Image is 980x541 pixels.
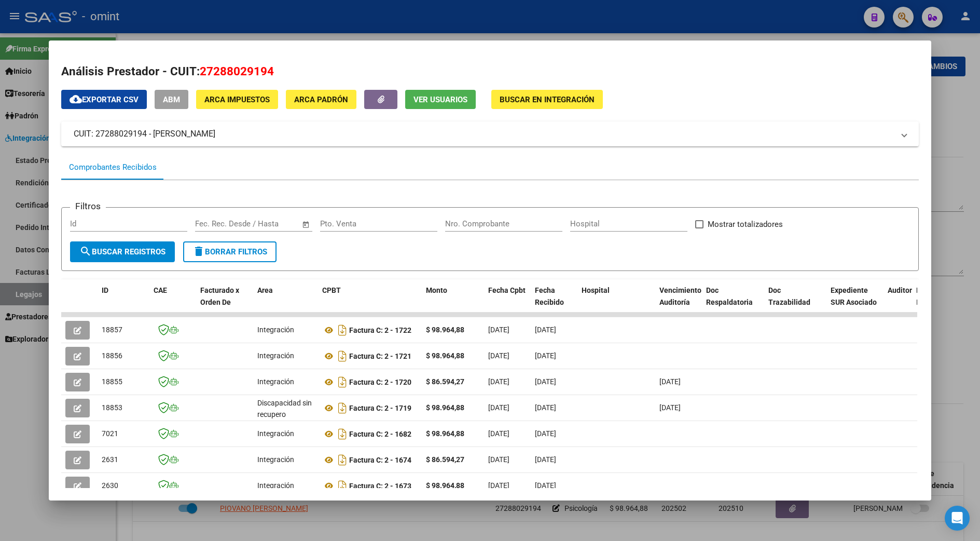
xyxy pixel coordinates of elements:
[488,455,509,464] span: [DATE]
[426,481,464,490] strong: $ 98.964,88
[488,429,509,438] span: [DATE]
[535,377,556,386] span: [DATE]
[349,326,411,334] strong: Factura C: 2 - 1722
[257,377,294,386] span: Integración
[405,90,476,109] button: Ver Usuarios
[155,90,188,109] button: ABM
[582,286,610,294] span: Hospital
[257,399,312,419] span: Discapacidad sin recupero
[102,326,122,334] span: 18857
[336,478,349,494] i: Descargar documento
[535,286,564,306] span: Fecha Recibido
[422,279,484,325] datatable-header-cell: Monto
[500,95,595,104] span: Buscar en Integración
[294,95,348,104] span: ARCA Padrón
[200,286,239,306] span: Facturado x Orden De
[322,286,341,294] span: CPBT
[912,279,954,325] datatable-header-cell: Retencion IIBB
[826,279,884,325] datatable-header-cell: Expediente SUR Asociado
[70,95,139,104] span: Exportar CSV
[70,241,175,262] button: Buscar Registros
[535,429,556,438] span: [DATE]
[945,506,970,531] div: Open Intercom Messenger
[488,403,509,412] span: [DATE]
[706,286,753,306] span: Doc Respaldatoria
[79,245,92,258] mat-icon: search
[768,286,810,306] span: Doc Trazabilidad
[257,429,294,438] span: Integración
[336,400,349,416] i: Descargar documento
[257,326,294,334] span: Integración
[79,247,165,256] span: Buscar Registros
[102,351,122,360] span: 18856
[102,377,122,386] span: 18855
[336,348,349,364] i: Descargar documento
[349,378,411,386] strong: Factura C: 2 - 1720
[488,326,509,334] span: [DATE]
[336,322,349,339] i: Descargar documento
[257,455,294,464] span: Integración
[659,403,681,412] span: [DATE]
[535,351,556,360] span: [DATE]
[413,95,467,104] span: Ver Usuarios
[154,286,167,294] span: CAE
[535,326,556,334] span: [DATE]
[300,219,312,231] button: Open calendar
[102,455,118,464] span: 2631
[488,286,526,294] span: Fecha Cpbt
[349,430,411,438] strong: Factura C: 2 - 1682
[426,377,464,386] strong: $ 86.594,27
[286,90,356,109] button: ARCA Padrón
[98,279,149,325] datatable-header-cell: ID
[484,279,531,325] datatable-header-cell: Fecha Cpbt
[702,279,764,325] datatable-header-cell: Doc Respaldatoria
[74,128,893,140] mat-panel-title: CUIT: 27288029194 - [PERSON_NAME]
[349,456,411,464] strong: Factura C: 2 - 1674
[336,374,349,390] i: Descargar documento
[426,455,464,464] strong: $ 86.594,27
[488,351,509,360] span: [DATE]
[916,286,950,306] span: Retencion IIBB
[70,93,82,105] mat-icon: cloud_download
[531,279,577,325] datatable-header-cell: Fecha Recibido
[257,286,273,294] span: Area
[102,286,108,294] span: ID
[488,481,509,490] span: [DATE]
[336,452,349,468] i: Descargar documento
[884,279,912,325] datatable-header-cell: Auditoria
[149,279,196,325] datatable-header-cell: CAE
[61,63,918,80] h2: Análisis Prestador - CUIT:
[764,279,826,325] datatable-header-cell: Doc Trazabilidad
[204,95,270,104] span: ARCA Impuestos
[426,351,464,360] strong: $ 98.964,88
[102,481,118,490] span: 2630
[888,286,918,294] span: Auditoria
[253,279,318,325] datatable-header-cell: Area
[61,121,918,146] mat-expansion-panel-header: CUIT: 27288029194 - [PERSON_NAME]
[246,219,297,228] input: Fecha fin
[659,286,701,306] span: Vencimiento Auditoría
[196,90,278,109] button: ARCA Impuestos
[535,455,556,464] span: [DATE]
[192,245,205,258] mat-icon: delete
[192,247,267,256] span: Borrar Filtros
[831,286,877,306] span: Expediente SUR Asociado
[349,404,411,412] strong: Factura C: 2 - 1719
[535,403,556,412] span: [DATE]
[163,95,180,104] span: ABM
[336,426,349,442] i: Descargar documento
[535,481,556,490] span: [DATE]
[349,482,411,490] strong: Factura C: 2 - 1673
[257,481,294,490] span: Integración
[196,279,253,325] datatable-header-cell: Facturado x Orden De
[61,90,147,109] button: Exportar CSV
[200,64,274,78] span: 27288029194
[102,403,122,412] span: 18853
[183,241,277,262] button: Borrar Filtros
[659,377,681,386] span: [DATE]
[70,199,106,213] h3: Filtros
[426,403,464,412] strong: $ 98.964,88
[708,218,783,231] span: Mostrar totalizadores
[102,429,118,438] span: 7021
[488,377,509,386] span: [DATE]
